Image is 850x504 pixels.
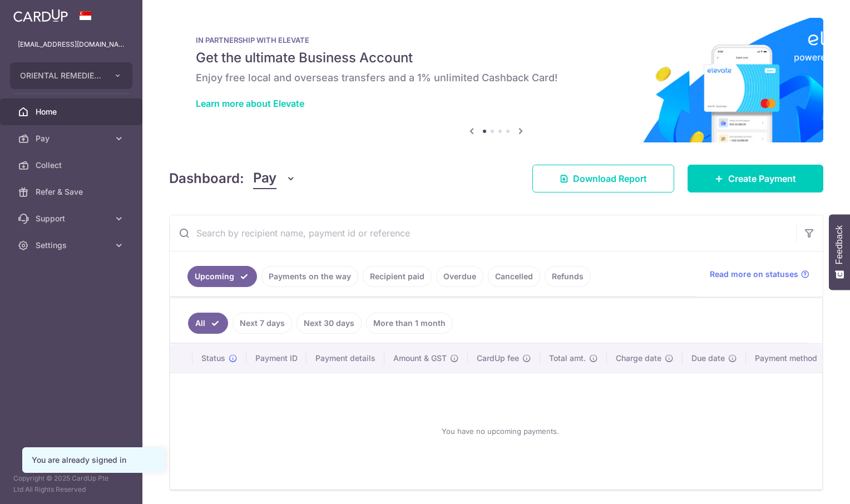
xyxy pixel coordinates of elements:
span: Settings [36,240,109,251]
a: More than 1 month [366,313,453,334]
span: Pay [36,133,109,144]
span: Collect [36,160,109,171]
input: Search by recipient name, payment id or reference [170,215,796,251]
p: [EMAIL_ADDRESS][DOMAIN_NAME] [18,39,125,50]
span: Feedback [834,225,844,264]
a: Payments on the way [261,266,358,287]
span: Read more on statuses [710,269,798,280]
span: Download Report [573,172,647,185]
a: Recipient paid [363,266,432,287]
th: Payment details [307,344,384,373]
h6: Enjoy free local and overseas transfers and a 1% unlimited Cashback Card! [196,71,797,85]
h5: Get the ultimate Business Account [196,49,797,67]
h4: Dashboard: [169,169,244,189]
a: Overdue [436,266,483,287]
a: Create Payment [688,165,823,192]
span: Home [36,106,109,117]
img: Renovation banner [169,18,823,142]
a: Next 7 days [233,313,292,334]
th: Payment method [746,344,831,373]
span: Create Payment [728,172,796,185]
a: Download Report [532,165,674,192]
a: All [188,313,228,334]
a: Upcoming [187,266,257,287]
span: Total amt. [549,353,586,364]
a: Refunds [545,266,591,287]
span: ORIENTAL REMEDIES EAST COAST PRIVATE LIMITED [20,70,102,81]
button: ORIENTAL REMEDIES EAST COAST PRIVATE LIMITED [10,62,132,89]
button: Feedback - Show survey [829,214,850,290]
img: CardUp [13,9,68,22]
p: IN PARTNERSHIP WITH ELEVATE [196,36,797,45]
span: Refer & Save [36,186,109,197]
span: Charge date [616,353,661,364]
div: You are already signed in [32,454,155,466]
a: Read more on statuses [710,269,809,280]
a: Learn more about Elevate [196,98,304,109]
span: Due date [691,353,725,364]
a: Next 30 days [296,313,362,334]
span: Amount & GST [393,353,447,364]
span: Status [201,353,225,364]
span: Pay [253,168,276,189]
span: CardUp fee [477,353,519,364]
th: Payment ID [246,344,307,373]
a: Cancelled [488,266,540,287]
div: You have no upcoming payments. [184,382,817,480]
button: Pay [253,168,296,189]
span: Support [36,213,109,224]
